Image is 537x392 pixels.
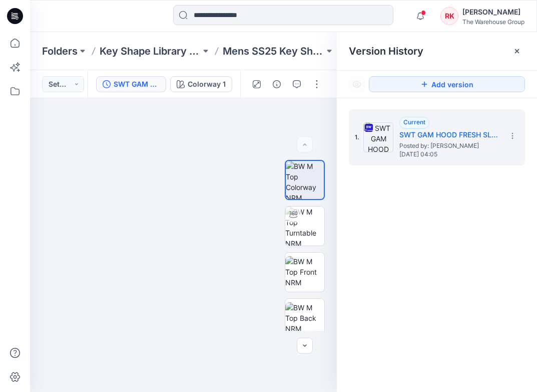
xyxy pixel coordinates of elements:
[170,76,232,92] button: Colorway 1
[285,302,324,334] img: BW M Top Back NRM
[100,44,201,58] a: Key Shape Library - Mens
[513,47,521,55] button: Close
[42,44,78,58] a: Folders
[440,7,458,25] div: RK
[355,133,359,142] span: 1.
[363,122,393,152] img: SWT GAM HOOD FRESH SLOUCHY-MSWE2305-000716
[399,151,499,158] span: [DATE] 04:05
[403,118,425,126] span: Current
[462,6,524,18] div: [PERSON_NAME]
[285,256,324,288] img: BW M Top Front NRM
[399,141,499,151] span: Posted by: Rajdeep Kaur
[96,76,166,92] button: SWT GAM HOOD FRESH SLOUCHY-MSWE2305-000716
[188,79,226,90] div: Colorway 1
[399,129,499,141] h5: SWT GAM HOOD FRESH SLOUCHY-MSWE2305-000716
[349,45,423,57] span: Version History
[223,44,324,58] a: Mens SS25 Key Shape
[285,207,324,246] img: BW M Top Turntable NRM
[462,18,524,26] div: The Warehouse Group
[286,161,324,199] img: BW M Top Colorway NRM
[269,76,285,92] button: Details
[114,79,160,90] div: SWT GAM HOOD FRESH SLOUCHY-MSWE2305-000716
[349,76,365,92] button: Show Hidden Versions
[369,76,525,92] button: Add version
